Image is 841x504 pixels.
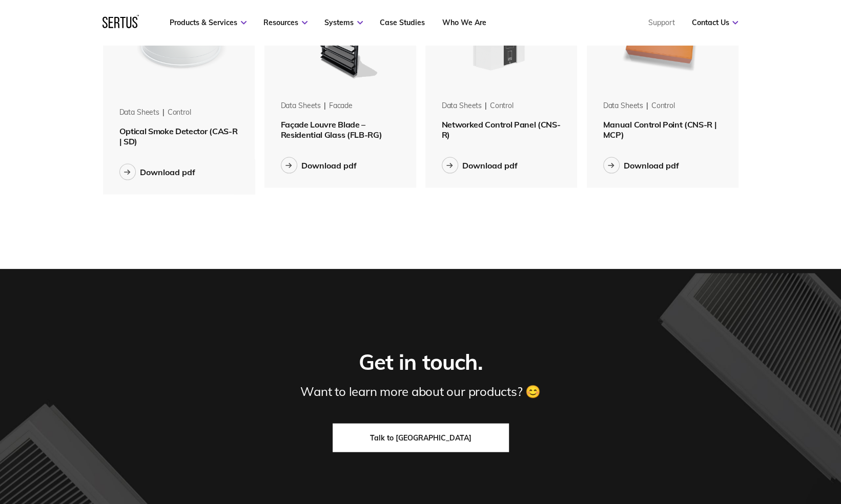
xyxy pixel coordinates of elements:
[651,101,675,111] div: control
[603,119,717,140] span: Manual Control Point (CNS-R | MCP)
[119,108,159,118] div: Data Sheets
[603,101,643,111] div: Data Sheets
[490,101,514,111] div: control
[281,119,382,140] span: Façade Louvre Blade – Residential Glass (FLB-RG)
[648,18,674,27] a: Support
[442,157,518,174] button: Download pdf
[380,18,425,27] a: Case Studies
[263,18,307,27] a: Resources
[462,160,518,171] div: Download pdf
[442,101,482,111] div: Data Sheets
[333,424,509,452] a: Talk to [GEOGRAPHIC_DATA]
[281,157,357,174] button: Download pdf
[168,108,191,118] div: control
[119,126,238,146] span: Optical Smoke Detector (CAS-R | SD)
[301,160,357,171] div: Download pdf
[329,101,353,111] div: facade
[170,18,247,27] a: Products & Services
[281,101,321,111] div: Data Sheets
[358,349,482,376] div: Get in touch.
[603,157,679,174] button: Download pdf
[300,384,540,399] div: Want to learn more about our products? 😊
[442,18,486,27] a: Who We Are
[442,119,561,140] span: Networked Control Panel (CNS-R)
[624,160,679,171] div: Download pdf
[140,167,195,177] div: Download pdf
[691,18,738,27] a: Contact Us
[119,164,195,180] button: Download pdf
[324,18,363,27] a: Systems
